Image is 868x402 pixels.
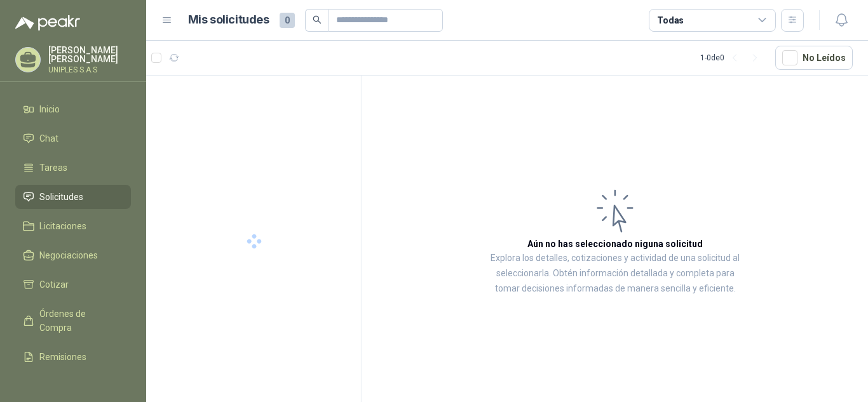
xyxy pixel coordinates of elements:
[39,307,119,335] span: Órdenes de Compra
[15,302,131,340] a: Órdenes de Compra
[39,131,58,145] span: Chat
[39,190,83,204] span: Solicitudes
[39,102,60,116] span: Inicio
[15,345,131,369] a: Remisiones
[39,278,69,291] span: Cotizar
[700,48,765,68] div: 1 - 0 de 0
[527,237,703,251] h3: Aún no has seleccionado niguna solicitud
[15,15,80,30] img: Logo peakr
[15,126,131,151] a: Chat
[15,185,131,209] a: Solicitudes
[775,46,853,70] button: No Leídos
[15,272,131,297] a: Cotizar
[48,66,131,74] p: UNIPLES S.A.S
[15,243,131,267] a: Negociaciones
[280,13,295,28] span: 0
[15,97,131,121] a: Inicio
[188,11,269,29] h1: Mis solicitudes
[15,214,131,238] a: Licitaciones
[313,15,322,24] span: search
[39,350,86,364] span: Remisiones
[39,248,98,262] span: Negociaciones
[48,46,131,64] p: [PERSON_NAME] [PERSON_NAME]
[657,13,684,27] div: Todas
[39,219,86,233] span: Licitaciones
[39,161,67,175] span: Tareas
[15,156,131,180] a: Tareas
[489,251,741,297] p: Explora los detalles, cotizaciones y actividad de una solicitud al seleccionarla. Obtén informaci...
